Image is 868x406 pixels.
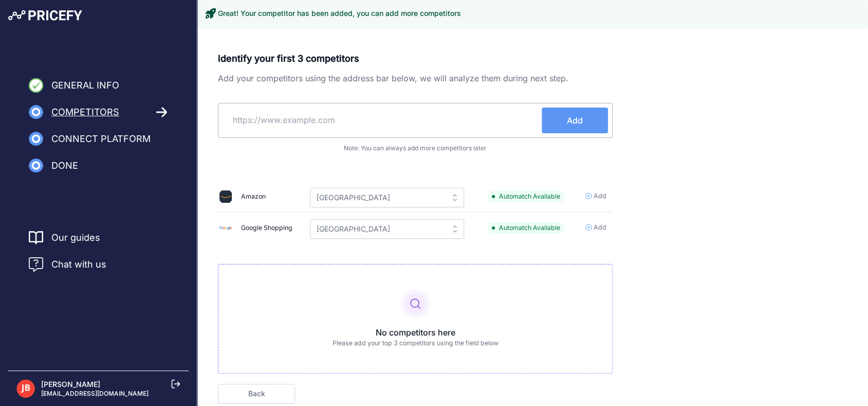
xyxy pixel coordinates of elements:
[51,105,119,119] span: Competitors
[218,144,613,152] p: Note: You can always add more competitors later
[223,108,542,132] input: https://www.example.com
[218,72,613,84] p: Add your competitors using the address bar below, we will analyze them during next step.
[51,158,78,173] span: Done
[487,191,565,203] span: Automatch Available
[51,257,106,272] span: Chat with us
[41,379,149,390] p: [PERSON_NAME]
[51,78,119,93] span: General Info
[51,132,151,146] span: Connect Platform
[310,219,464,239] input: Please select a country
[567,114,583,127] span: Add
[594,191,606,201] span: Add
[51,231,100,245] a: Our guides
[542,108,608,133] button: Add
[29,257,106,272] a: Chat with us
[487,222,565,234] span: Automatch Available
[241,192,266,202] div: Amazon
[594,223,606,233] span: Add
[310,188,464,207] input: Please select a country
[243,339,587,348] p: Please add your top 3 competitors using the field below
[241,223,292,233] div: Google Shopping
[218,51,613,66] p: Identify your first 3 competitors
[218,8,461,19] h3: Great! Your competitor has been added, you can add more competitors
[41,390,149,398] p: [EMAIL_ADDRESS][DOMAIN_NAME]
[243,326,587,339] p: No competitors here
[8,10,82,21] img: Pricefy Logo
[218,384,295,403] a: Back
